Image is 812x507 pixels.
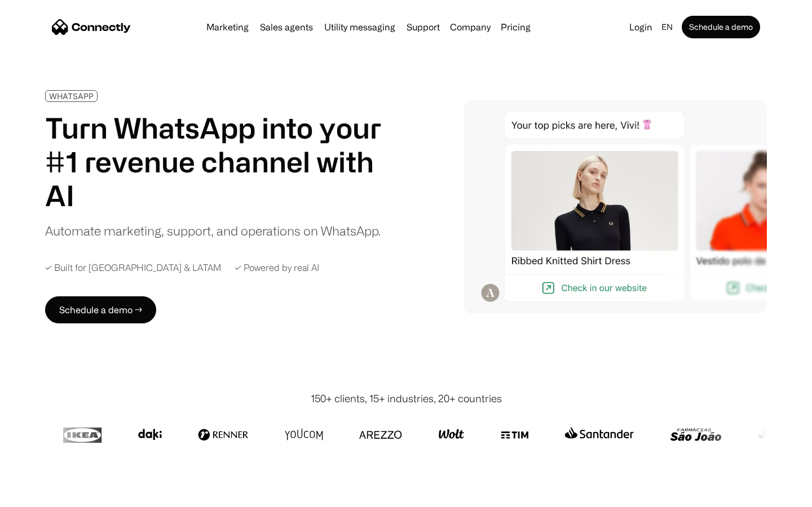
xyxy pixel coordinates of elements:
[23,487,68,503] ul: Language list
[255,23,317,32] a: Sales agents
[311,391,502,406] div: 150+ clients, 15+ industries, 20+ countries
[235,263,319,273] div: ✓ Powered by real AI
[11,486,68,503] aside: Language selected: English
[45,263,221,273] div: ✓ Built for [GEOGRAPHIC_DATA] & LATAM
[45,296,156,323] a: Schedule a demo →
[45,221,381,240] div: Automate marketing, support, and operations on WhatsApp.
[202,23,253,32] a: Marketing
[320,23,400,32] a: Utility messaging
[450,19,491,35] div: Company
[49,92,94,100] div: WHATSAPP
[45,111,395,212] h1: Turn WhatsApp into your #1 revenue channel with AI
[625,19,657,35] a: Login
[661,19,673,35] div: en
[682,16,760,38] a: Schedule a demo
[496,23,535,32] a: Pricing
[402,23,444,32] a: Support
